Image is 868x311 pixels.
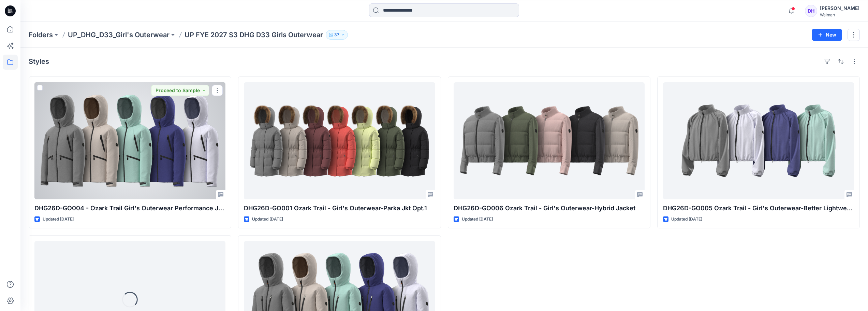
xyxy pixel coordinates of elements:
p: Updated [DATE] [43,216,74,223]
p: DHG26D-GO001 Ozark Trail - Girl's Outerwear-Parka Jkt Opt.1 [244,203,435,213]
p: DHG26D-GO006 Ozark Trail - Girl's Outerwear-Hybrid Jacket [454,203,645,213]
p: DHG26D-GO005 Ozark Trail - Girl's Outerwear-Better Lightweight Windbreaker [663,203,854,213]
a: Folders [29,30,53,40]
div: Walmart [820,12,859,17]
p: DHG26D-GO004 - Ozark Trail Girl's Outerwear Performance Jkt Opt.2 [34,203,225,213]
p: UP FYE 2027 S3 DHG D33 Girls Outerwear [185,30,323,40]
button: New [812,29,842,41]
div: [PERSON_NAME] [820,4,859,12]
a: DHG26D-GO006 Ozark Trail - Girl's Outerwear-Hybrid Jacket [454,82,645,199]
p: 37 [334,31,339,39]
button: 37 [326,30,348,40]
p: Updated [DATE] [462,216,493,223]
p: Updated [DATE] [252,216,283,223]
a: DHG26D-GO005 Ozark Trail - Girl's Outerwear-Better Lightweight Windbreaker [663,82,854,199]
a: DHG26D-GO001 Ozark Trail - Girl's Outerwear-Parka Jkt Opt.1 [244,82,435,199]
a: UP_DHG_D33_Girl's Outerwear [68,30,170,40]
p: Updated [DATE] [671,216,702,223]
h4: Styles [29,57,49,66]
a: DHG26D-GO004 - Ozark Trail Girl's Outerwear Performance Jkt Opt.2 [34,82,225,199]
div: DH [805,5,817,17]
